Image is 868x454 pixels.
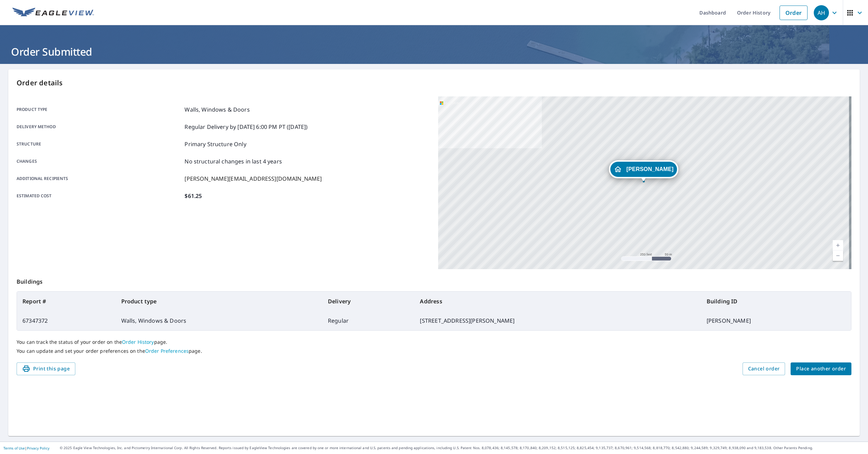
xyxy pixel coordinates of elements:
[780,6,808,20] a: Order
[17,192,182,200] p: Estimated cost
[414,292,701,311] th: Address
[701,311,851,330] td: [PERSON_NAME]
[22,365,70,373] span: Print this page
[17,339,851,345] p: You can track the status of your order on the page.
[17,157,182,165] p: Changes
[814,5,829,20] div: AH
[60,445,865,451] p: © 2025 Eagle View Technologies, Inc. and Pictometry International Corp. All Rights Reserved. Repo...
[17,174,182,183] p: Additional recipients
[701,292,851,311] th: Building ID
[116,292,322,311] th: Product type
[17,123,182,131] p: Delivery method
[185,192,202,200] p: $61.25
[17,348,851,354] p: You can update and set your order preferences on the page.
[185,157,282,165] p: No structural changes in last 4 years
[609,160,678,182] div: Dropped pin, building TINA BAYLE, Residential property, 22315 Hayes Ave Eastpointe, MI 48021
[27,446,49,451] a: Privacy Policy
[833,240,843,250] a: Current Level 17, Zoom In
[626,167,673,172] span: [PERSON_NAME]
[17,292,116,311] th: Report #
[145,348,189,354] a: Order Preferences
[185,105,249,114] p: Walls, Windows & Doors
[116,311,322,330] td: Walls, Windows & Doors
[743,362,785,375] button: Cancel order
[17,78,851,88] p: Order details
[185,140,246,148] p: Primary Structure Only
[185,123,308,131] p: Regular Delivery by [DATE] 6:00 PM PT ([DATE])
[322,311,415,330] td: Regular
[322,292,415,311] th: Delivery
[12,8,94,18] img: EV Logo
[414,311,701,330] td: [STREET_ADDRESS][PERSON_NAME]
[17,140,182,148] p: Structure
[796,365,846,373] span: Place another order
[833,250,843,261] a: Current Level 17, Zoom Out
[17,362,75,375] button: Print this page
[3,446,25,451] a: Terms of Use
[17,269,851,291] p: Buildings
[17,311,116,330] td: 67347372
[748,365,780,373] span: Cancel order
[8,45,860,59] h1: Order Submitted
[17,105,182,114] p: Product type
[791,362,851,375] button: Place another order
[3,446,49,450] p: |
[122,339,154,345] a: Order History
[185,174,322,183] p: [PERSON_NAME][EMAIL_ADDRESS][DOMAIN_NAME]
